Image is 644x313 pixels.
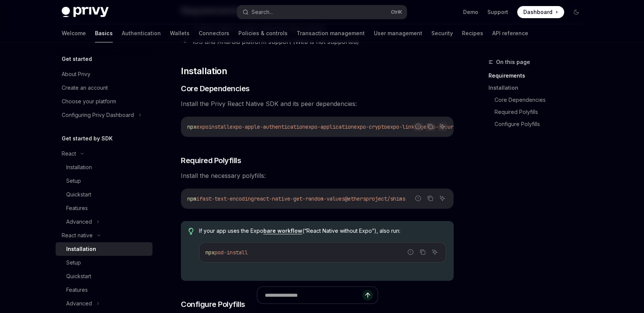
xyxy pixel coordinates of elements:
[56,201,152,215] a: Features
[62,111,134,120] div: Configuring Privy Dashboard
[95,24,113,42] a: Basics
[56,188,152,201] a: Quickstart
[437,121,447,131] button: Ask AI
[463,8,478,16] a: Demo
[181,155,241,166] span: Required Polyfills
[196,123,208,130] span: expo
[413,121,423,131] button: Report incorrect code
[305,123,354,130] span: expo-application
[181,65,227,77] span: Installation
[517,6,564,18] a: Dashboard
[181,170,454,181] span: Install the necessary polyfills:
[418,247,428,257] button: Copy the contents from the code block
[56,81,152,95] a: Create an account
[66,244,96,254] div: Installation
[56,269,152,283] a: Quickstart
[56,174,152,188] a: Setup
[462,24,483,42] a: Recipes
[570,6,582,18] button: Toggle dark mode
[413,193,423,203] button: Report incorrect code
[66,299,92,308] div: Advanced
[215,249,248,256] span: pod-install
[374,24,422,42] a: User management
[252,8,273,17] div: Search...
[495,106,588,118] a: Required Polyfills
[391,9,402,15] span: Ctrl K
[297,24,365,42] a: Transaction management
[188,228,194,235] svg: Tip
[56,160,152,174] a: Installation
[66,176,81,185] div: Setup
[62,7,109,17] img: dark logo
[495,118,588,130] a: Configure Polyfills
[66,258,81,267] div: Setup
[488,82,588,94] a: Installation
[345,195,405,202] span: @ethersproject/shims
[488,70,588,82] a: Requirements
[62,97,116,106] div: Choose your platform
[199,227,446,235] span: If your app uses the Expo (“React Native without Expo”), also run:
[62,24,86,42] a: Welcome
[187,195,196,202] span: npm
[437,193,447,203] button: Ask AI
[208,123,230,130] span: install
[523,8,552,16] span: Dashboard
[425,193,435,203] button: Copy the contents from the code block
[238,24,288,42] a: Policies & controls
[362,290,373,301] button: Send message
[196,195,199,202] span: i
[181,98,454,109] span: Install the Privy React Native SDK and its peer dependencies:
[66,217,92,226] div: Advanced
[62,231,93,240] div: React native
[181,83,250,94] span: Core Dependencies
[62,134,113,143] h5: Get started by SDK
[230,123,305,130] span: expo-apple-authentication
[56,283,152,297] a: Features
[431,24,453,42] a: Security
[263,227,302,234] a: bare workflow
[170,24,190,42] a: Wallets
[56,95,152,108] a: Choose your platform
[387,123,423,130] span: expo-linking
[62,149,76,158] div: React
[56,67,152,81] a: About Privy
[205,249,215,256] span: npx
[56,242,152,256] a: Installation
[492,24,528,42] a: API reference
[487,8,508,16] a: Support
[62,83,108,92] div: Create an account
[199,195,254,202] span: fast-text-encoding
[254,195,345,202] span: react-native-get-random-values
[66,285,88,294] div: Features
[354,123,387,130] span: expo-crypto
[495,94,588,106] a: Core Dependencies
[237,5,407,19] button: Search...CtrlK
[187,123,196,130] span: npx
[66,190,91,199] div: Quickstart
[62,70,90,79] div: About Privy
[496,58,530,67] span: On this page
[199,24,229,42] a: Connectors
[423,123,475,130] span: expo-secure-store
[56,256,152,269] a: Setup
[66,204,88,213] div: Features
[425,121,435,131] button: Copy the contents from the code block
[66,163,92,172] div: Installation
[430,247,440,257] button: Ask AI
[406,247,415,257] button: Report incorrect code
[122,24,161,42] a: Authentication
[62,55,92,64] h5: Get started
[66,272,91,281] div: Quickstart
